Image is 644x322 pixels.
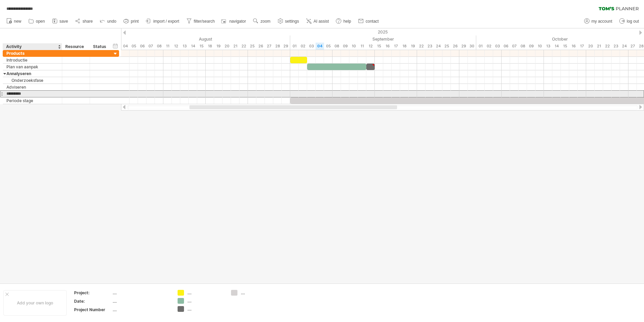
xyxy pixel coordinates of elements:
[485,43,493,50] div: Thursday, 2 October 2025
[229,19,246,24] span: navigator
[185,17,217,26] a: filter/search
[180,43,189,50] div: Wednesday, 13 August 2025
[248,43,256,50] div: Monday, 25 August 2025
[627,19,639,24] span: log out
[468,43,476,50] div: Tuesday, 30 September 2025
[544,43,552,50] div: Monday, 13 October 2025
[552,43,561,50] div: Tuesday, 14 October 2025
[98,17,118,26] a: undo
[155,43,163,50] div: Friday, 8 August 2025
[392,43,400,50] div: Wednesday, 17 September 2025
[282,43,290,50] div: Friday, 29 August 2025
[442,43,451,50] div: Thursday, 25 September 2025
[27,17,47,26] a: open
[493,43,502,50] div: Friday, 3 October 2025
[603,43,612,50] div: Wednesday, 22 October 2025
[316,43,324,50] div: Thursday, 4 September 2025
[220,17,248,26] a: navigator
[187,306,224,312] div: ....
[620,43,628,50] div: Friday, 24 October 2025
[273,43,282,50] div: Thursday, 28 August 2025
[74,290,111,296] div: Project:
[586,43,595,50] div: Monday, 20 October 2025
[265,43,273,50] div: Wednesday, 27 August 2025
[14,19,21,24] span: new
[527,43,535,50] div: Thursday, 9 October 2025
[214,43,223,50] div: Tuesday, 19 August 2025
[618,17,641,26] a: log out
[231,43,239,50] div: Thursday, 21 August 2025
[476,43,485,50] div: Wednesday, 1 October 2025
[50,17,70,26] a: save
[113,290,169,296] div: ....
[400,43,409,50] div: Thursday, 18 September 2025
[304,17,331,26] a: AI assist
[6,64,59,70] div: Plan van aanpak
[146,43,155,50] div: Thursday, 7 August 2025
[189,43,197,50] div: Thursday, 14 August 2025
[290,36,476,43] div: September 2025
[349,43,358,50] div: Wednesday, 10 September 2025
[113,307,169,313] div: ....
[223,43,231,50] div: Wednesday, 20 August 2025
[582,17,614,26] a: my account
[187,298,224,304] div: ....
[561,43,569,50] div: Wednesday, 15 October 2025
[6,70,59,77] div: Annalyseren
[74,307,111,313] div: Project Number
[569,43,578,50] div: Thursday, 16 October 2025
[36,19,45,24] span: open
[578,43,586,50] div: Friday, 17 October 2025
[241,290,278,296] div: ....
[144,17,181,26] a: import / export
[256,43,265,50] div: Tuesday, 26 August 2025
[187,290,224,296] div: ....
[290,43,299,50] div: Monday, 1 September 2025
[409,43,417,50] div: Friday, 19 September 2025
[285,19,299,24] span: settings
[502,43,510,50] div: Monday, 6 October 2025
[612,43,620,50] div: Thursday, 23 October 2025
[307,43,316,50] div: Wednesday, 3 September 2025
[334,17,353,26] a: help
[451,43,459,50] div: Friday, 26 September 2025
[6,57,59,63] div: Introductie
[107,19,116,24] span: undo
[130,43,138,50] div: Tuesday, 5 August 2025
[163,43,172,50] div: Monday, 11 August 2025
[60,19,68,24] span: save
[434,43,442,50] div: Wednesday, 24 September 2025
[628,43,637,50] div: Monday, 27 October 2025
[383,43,392,50] div: Tuesday, 16 September 2025
[113,298,169,304] div: ....
[3,290,67,316] div: Add your own logo
[239,43,248,50] div: Friday, 22 August 2025
[425,43,434,50] div: Tuesday, 23 September 2025
[299,43,307,50] div: Tuesday, 2 September 2025
[592,19,612,24] span: my account
[535,43,544,50] div: Friday, 10 October 2025
[113,36,290,43] div: August 2025
[197,43,206,50] div: Friday, 15 August 2025
[6,97,59,104] div: Periode stage
[122,17,141,26] a: print
[73,17,95,26] a: share
[6,50,59,56] div: Products
[206,43,214,50] div: Monday, 18 August 2025
[6,43,58,50] div: Activity
[121,43,130,50] div: Monday, 4 August 2025
[276,17,301,26] a: settings
[356,17,381,26] a: contact
[172,43,180,50] div: Tuesday, 12 August 2025
[366,19,379,24] span: contact
[65,43,86,50] div: Resource
[314,19,329,24] span: AI assist
[5,17,23,26] a: new
[131,19,139,24] span: print
[324,43,332,50] div: Friday, 5 September 2025
[83,19,93,24] span: share
[366,43,375,50] div: Friday, 12 September 2025
[595,43,603,50] div: Tuesday, 21 October 2025
[519,43,527,50] div: Wednesday, 8 October 2025
[417,43,425,50] div: Monday, 22 September 2025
